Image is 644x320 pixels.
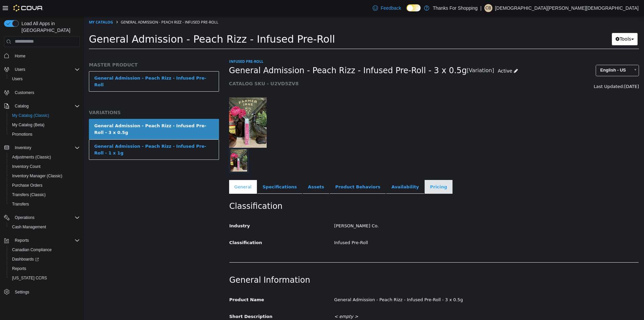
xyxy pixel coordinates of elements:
[12,52,80,60] span: Home
[12,89,37,97] a: Customers
[7,264,83,273] button: Reports
[10,106,130,120] div: General Admission - Peach Rizz - Infused Pre-Roll - 3 x 0.5g
[512,49,546,59] span: English - US
[1,213,83,222] button: Operations
[9,274,50,282] a: [US_STATE] CCRS
[12,144,34,152] button: Inventory
[12,65,80,74] span: Users
[146,185,555,195] h2: Classification
[12,164,41,169] span: Inventory Count
[7,222,83,232] button: Cash Management
[15,67,25,72] span: Users
[341,164,369,178] a: Pricing
[7,120,83,130] button: My Catalog (Beta)
[1,65,83,74] button: Users
[1,88,83,97] button: Customers
[7,171,83,181] button: Inventory Manager (Classic)
[383,52,410,57] small: [Variation]
[12,214,80,222] span: Operations
[9,163,43,171] a: Inventory Count
[12,236,32,244] button: Reports
[37,3,135,8] span: General Admission - Peach Rizz - Infused Pre-Roll
[12,65,28,74] button: Users
[12,154,51,160] span: Adjustments (Classic)
[145,81,183,132] img: 150
[15,145,31,150] span: Inventory
[12,257,39,262] span: Dashboards
[145,43,179,48] a: Infused Pre-Roll
[9,153,80,161] span: Adjustments (Classic)
[528,17,554,29] button: Tools
[15,90,34,95] span: Customers
[15,53,25,59] span: Home
[1,101,83,111] button: Catalog
[4,48,80,314] nav: Complex example
[9,111,52,120] a: My Catalog (Classic)
[15,215,35,220] span: Operations
[146,207,166,212] span: Industry
[433,4,478,12] p: Thanks For Shopping
[12,122,45,128] span: My Catalog (Beta)
[510,68,540,73] span: Last Updated:
[9,274,80,282] span: Washington CCRS
[485,4,491,12] span: CB
[15,238,29,243] span: Reports
[9,111,80,120] span: My Catalog (Classic)
[145,49,383,60] span: General Admission - Peach Rizz - Infused Pre-Roll - 3 x 0.5g
[245,204,560,216] div: [PERSON_NAME] Co.
[480,4,482,12] p: |
[12,102,80,110] span: Catalog
[1,287,83,296] button: Settings
[12,201,29,207] span: Transfers
[15,103,29,109] span: Catalog
[9,121,47,129] a: My Catalog (Beta)
[146,281,180,286] span: Product Name
[7,111,83,120] button: My Catalog (Classic)
[246,164,302,178] a: Product Behaviors
[9,265,80,273] span: Reports
[7,152,83,162] button: Adjustments (Classic)
[381,5,401,11] span: Feedback
[9,181,45,189] a: Purchase Orders
[12,247,52,253] span: Canadian Compliance
[12,236,80,244] span: Reports
[12,132,33,137] span: Promotions
[1,143,83,152] button: Inventory
[302,164,340,178] a: Availability
[12,102,31,110] button: Catalog
[484,4,492,12] div: Christian Bishop
[7,181,83,190] button: Purchase Orders
[12,113,49,118] span: My Catalog (Classic)
[145,164,173,178] a: General
[245,278,560,290] div: General Admission - Peach Rizz - Infused Pre-Roll - 3 x 0.5g
[12,173,62,179] span: Inventory Manager (Classic)
[12,288,32,296] a: Settings
[12,214,37,222] button: Operations
[9,75,80,83] span: Users
[245,295,560,307] div: < empty >
[12,88,80,97] span: Customers
[7,199,83,209] button: Transfers
[9,246,54,254] a: Canadian Compliance
[15,289,29,295] span: Settings
[5,3,29,8] a: My Catalog
[414,52,428,57] span: Active
[5,93,135,99] h5: VARIATIONS
[9,246,80,254] span: Canadian Compliance
[9,121,80,129] span: My Catalog (Beta)
[245,221,560,233] div: Infused Pre-Roll
[12,183,43,188] span: Purchase Orders
[370,1,404,15] a: Feedback
[9,255,80,263] span: Dashboards
[9,265,29,273] a: Reports
[146,224,178,229] span: Classification
[9,172,65,180] a: Inventory Manager (Classic)
[7,74,83,84] button: Users
[12,266,26,271] span: Reports
[7,162,83,171] button: Inventory Count
[7,130,83,139] button: Promotions
[7,255,83,264] a: Dashboards
[5,46,135,52] h5: MASTER PRODUCT
[1,236,83,245] button: Reports
[9,181,80,189] span: Purchase Orders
